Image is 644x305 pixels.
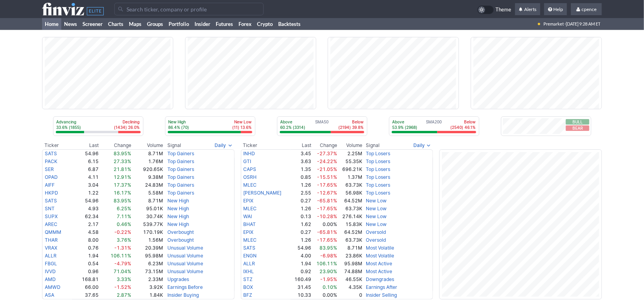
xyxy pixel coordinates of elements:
td: 54.96 [72,197,99,205]
a: Forex [236,18,254,30]
td: 66.00 [72,283,99,291]
a: BFZ [244,292,253,298]
a: Insider [192,18,213,30]
span: 0.10% [323,284,338,290]
a: Maps [126,18,144,30]
td: 54.96 [72,149,99,158]
a: BHAT [244,221,256,227]
a: Screener [80,18,105,30]
a: AREC [45,221,57,227]
a: Top Gainers [167,166,194,172]
a: [PERSON_NAME] [244,190,282,196]
a: Oversold [366,237,386,243]
a: AMD [45,276,56,282]
td: 6.87 [72,165,99,173]
td: 46.55K [338,276,363,283]
a: INHD [244,151,255,156]
span: -27.37% [317,151,338,156]
a: SATS [244,245,256,251]
td: 1.37M [338,173,363,181]
p: 60.2% (3314) [281,125,306,130]
td: 8.71M [132,197,163,205]
td: 539.77K [132,220,163,228]
a: SUPX [45,213,58,219]
span: 6.25% [117,206,131,211]
a: MLEC [244,237,257,243]
a: HKPD [45,190,58,196]
a: Top Gainers [167,151,194,156]
a: Top Losers [366,158,391,164]
td: 10.33 [290,291,312,299]
p: (2194) 39.8% [339,125,364,130]
a: OPAD [45,174,58,180]
p: (2540) 46.1% [451,125,476,130]
td: 1.62 [290,220,312,228]
a: Groups [144,18,166,30]
td: 1.26 [290,236,312,244]
td: 160.49 [290,276,312,283]
td: 2.25M [338,149,363,158]
a: VRAX [45,245,57,251]
td: 0.13 [290,213,312,220]
td: 23.86K [338,252,363,260]
a: GTI [244,158,251,164]
a: Top Losers [366,166,391,172]
a: Unusual Volume [167,253,203,259]
td: 1.22 [72,189,99,197]
span: -21.05% [317,166,338,172]
a: QMMM [45,229,61,235]
span: Signal [167,142,181,149]
td: 2.17 [72,220,99,228]
a: MLEC [244,182,257,188]
span: -15.51% [317,174,338,180]
span: -17.65% [317,206,338,211]
span: 0.46% [117,221,131,227]
a: Theme [477,6,511,14]
a: Unusual Volume [167,268,203,274]
a: Top Gainers [167,158,194,164]
td: 8.00 [72,236,99,244]
a: EPIX [244,229,254,235]
td: 3.04 [72,181,99,189]
a: Unusual Volume [167,245,203,251]
p: 33.6% (1855) [57,125,81,130]
td: 1.94 [290,260,312,268]
a: New Low [366,221,387,227]
td: 0.76 [72,244,99,252]
span: -6.98% [321,253,338,259]
a: New Low [366,198,387,204]
a: Earnings After [366,284,398,290]
input: Search [114,3,264,15]
a: Backtests [275,18,303,30]
span: -17.65% [317,182,338,188]
a: Earnings Before [167,284,203,290]
p: New Low [233,119,252,125]
a: New High [167,206,189,211]
a: Most Active [366,261,393,266]
a: SNT [45,206,55,211]
td: 64.52M [338,228,363,236]
th: Ticker [241,141,291,149]
td: 8.71M [132,149,163,158]
td: 3.92K [132,283,163,291]
span: Theme [495,6,511,14]
td: 37.65 [72,291,99,299]
span: 3.33% [117,276,131,282]
td: 0.85 [290,173,312,181]
a: Crypto [254,18,275,30]
td: 9.38M [132,173,163,181]
button: Signals interval [411,141,433,149]
a: Home [42,18,61,30]
td: 168.81 [72,276,99,283]
th: Ticker [42,141,72,149]
button: Bull [566,119,589,125]
td: 20.39M [132,244,163,252]
div: SMA50 [280,119,365,131]
span: 27.33% [114,158,131,164]
a: SATS [45,151,57,156]
span: Daily [413,141,425,149]
span: 106.11% [317,261,338,266]
a: Help [544,3,567,16]
th: Volume [338,141,363,149]
a: PACK [45,158,57,164]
